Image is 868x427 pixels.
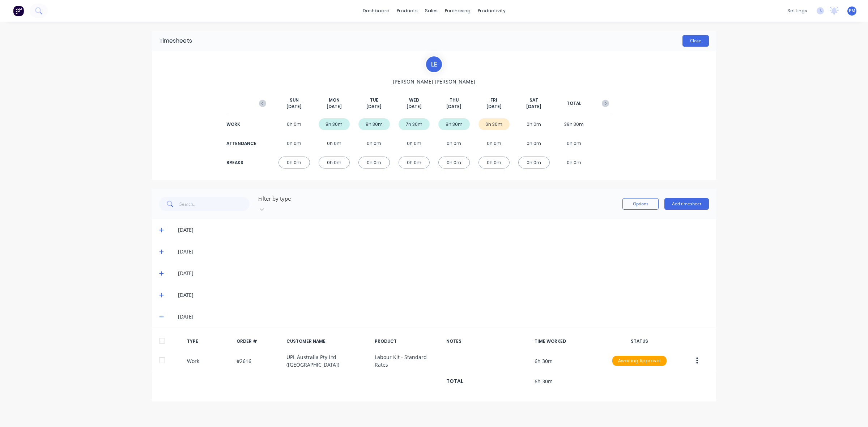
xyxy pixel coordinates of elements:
div: products [393,5,421,16]
span: [DATE] [327,103,342,110]
span: [DATE] [286,103,302,110]
span: [DATE] [407,103,422,110]
div: CUSTOMER NAME [286,338,369,345]
span: WED [409,97,419,103]
span: [DATE] [486,103,502,110]
span: FRI [490,97,497,103]
input: Search... [179,197,250,211]
div: 39h 30m [558,118,590,130]
div: [DATE] [178,248,709,256]
a: dashboard [359,5,393,16]
div: [DATE] [178,226,709,234]
span: SAT [529,97,538,103]
span: [DATE] [526,103,541,110]
div: [DATE] [178,291,709,299]
div: 0h 0m [399,157,430,168]
div: 0h 0m [278,157,310,168]
div: 8h 30m [358,118,390,130]
div: 0h 0m [358,157,390,168]
div: 0h 0m [558,157,590,168]
div: 0h 0m [518,137,550,149]
div: productivity [474,5,509,16]
span: THU [450,97,459,103]
img: Factory [13,5,24,16]
div: 0h 0m [319,137,350,149]
div: 6h 30m [478,118,510,130]
span: PM [849,8,855,14]
div: STATUS [607,338,672,345]
span: [PERSON_NAME] [PERSON_NAME] [393,78,475,85]
div: WORK [226,121,255,128]
span: TOTAL [567,100,581,107]
div: purchasing [441,5,474,16]
div: 0h 0m [438,157,470,168]
div: [DATE] [178,313,709,321]
div: BREAKS [226,159,255,166]
div: [DATE] [178,269,709,277]
div: 0h 0m [278,118,310,130]
div: PRODUCT [375,338,441,345]
div: 0h 0m [518,118,550,130]
div: sales [421,5,441,16]
div: TYPE [187,338,231,345]
div: TIME WORKED [535,338,600,345]
div: 0h 0m [558,137,590,149]
div: 7h 30m [399,118,430,130]
div: Awaiting Approval [612,356,667,366]
div: Timesheets [159,37,192,45]
div: 8h 30m [438,118,470,130]
div: 0h 0m [438,137,470,149]
div: 0h 0m [399,137,430,149]
div: NOTES [446,338,529,345]
div: settings [784,5,811,16]
div: 0h 0m [358,137,390,149]
button: Close [682,35,709,47]
div: 0h 0m [478,137,510,149]
div: 0h 0m [278,137,310,149]
div: L E [425,55,443,73]
div: 8h 30m [319,118,350,130]
span: SUN [290,97,299,103]
span: MON [329,97,340,103]
div: ATTENDANCE [226,140,255,147]
div: ORDER # [237,338,281,345]
span: [DATE] [446,103,461,110]
div: 0h 0m [319,157,350,168]
span: TUE [370,97,378,103]
div: 0h 0m [518,157,550,168]
button: Options [622,198,659,210]
span: [DATE] [366,103,382,110]
button: Add timesheet [664,198,709,210]
div: 0h 0m [478,157,510,168]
